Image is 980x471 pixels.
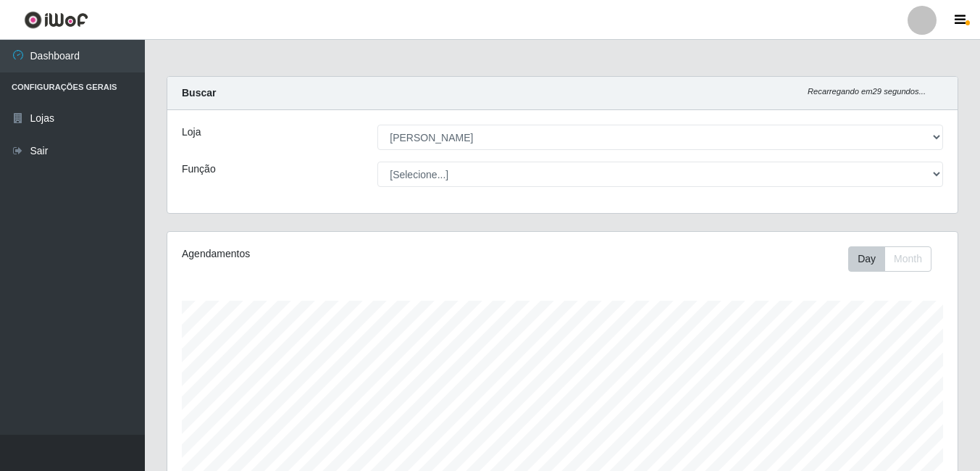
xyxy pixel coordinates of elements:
[848,246,931,272] div: First group
[182,125,201,140] label: Loja
[182,246,486,262] div: Agendamentos
[884,246,931,272] button: Month
[24,11,88,29] img: CoreUI Logo
[808,87,926,96] i: Recarregando em 29 segundos...
[182,162,216,177] label: Função
[848,246,943,272] div: Toolbar with button groups
[182,87,216,99] strong: Buscar
[848,246,885,272] button: Day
